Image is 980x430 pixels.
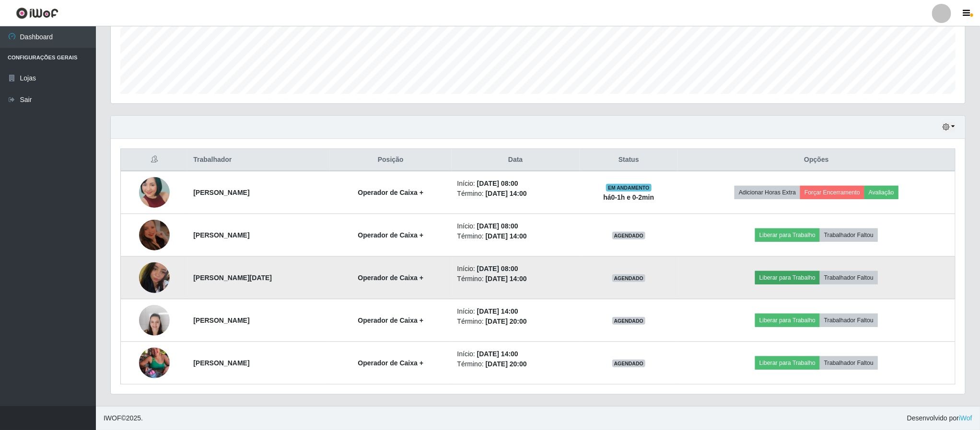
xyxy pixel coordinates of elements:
[457,231,574,241] li: Término:
[606,184,652,192] span: EM ANDAMENTO
[820,314,878,327] button: Trabalhador Faltou
[486,317,527,325] time: [DATE] 20:00
[193,189,249,196] strong: [PERSON_NAME]
[477,180,518,187] time: [DATE] 08:00
[477,265,518,272] time: [DATE] 08:00
[358,231,424,239] strong: Operador de Caixa +
[735,186,800,199] button: Adicionar Horas Extra
[104,413,143,423] span: © 2025 .
[755,356,820,370] button: Liberar para Trabalho
[457,359,574,369] li: Término:
[678,149,956,171] th: Opções
[486,190,527,197] time: [DATE] 14:00
[187,149,330,171] th: Trabalhador
[457,306,574,317] li: Início:
[104,414,121,422] span: IWOF
[612,317,646,325] span: AGENDADO
[358,274,424,282] strong: Operador de Caixa +
[486,275,527,283] time: [DATE] 14:00
[477,350,518,358] time: [DATE] 14:00
[603,193,654,201] strong: há 0-1 h e 0-2 min
[358,189,424,196] strong: Operador de Caixa +
[820,356,878,370] button: Trabalhador Faltou
[864,186,898,199] button: Avaliação
[457,189,574,199] li: Término:
[457,317,574,327] li: Término:
[612,232,646,239] span: AGENDADO
[755,314,820,327] button: Liberar para Trabalho
[755,271,820,284] button: Liberar para Trabalho
[800,186,864,199] button: Forçar Encerramento
[477,222,518,230] time: [DATE] 08:00
[820,271,878,284] button: Trabalhador Faltou
[486,360,527,368] time: [DATE] 20:00
[358,317,424,324] strong: Operador de Caixa +
[358,359,424,367] strong: Operador de Caixa +
[193,359,249,367] strong: [PERSON_NAME]
[820,228,878,242] button: Trabalhador Faltou
[16,7,58,19] img: CoreUI Logo
[612,274,646,282] span: AGENDADO
[452,149,580,171] th: Data
[139,215,170,255] img: 1745616854456.jpeg
[612,360,646,367] span: AGENDADO
[139,300,170,340] img: 1655230904853.jpeg
[457,274,574,284] li: Término:
[193,274,272,282] strong: [PERSON_NAME][DATE]
[139,336,170,390] img: 1744399618911.jpeg
[457,264,574,274] li: Início:
[580,149,678,171] th: Status
[907,413,972,423] span: Desenvolvido por
[330,149,452,171] th: Posição
[959,414,972,422] a: iWof
[193,317,249,324] strong: [PERSON_NAME]
[457,179,574,189] li: Início:
[457,221,574,231] li: Início:
[139,160,170,225] img: 1752018104421.jpeg
[755,228,820,242] button: Liberar para Trabalho
[477,307,518,315] time: [DATE] 14:00
[139,258,170,298] img: 1737905263534.jpeg
[457,349,574,359] li: Início:
[193,231,249,239] strong: [PERSON_NAME]
[486,232,527,240] time: [DATE] 14:00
